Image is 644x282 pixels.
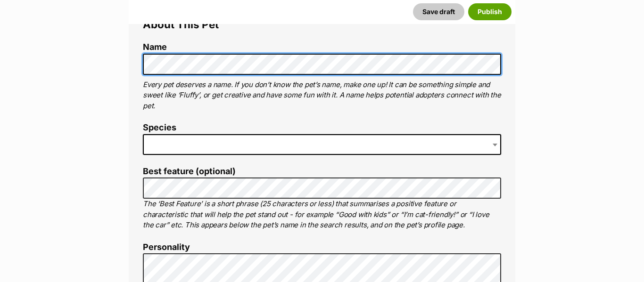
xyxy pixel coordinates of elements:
[143,199,501,231] p: The ‘Best Feature’ is a short phrase (25 characters or less) that summarises a positive feature o...
[143,242,501,252] label: Personality
[143,18,219,31] span: About This Pet
[143,123,501,133] label: Species
[143,42,501,52] label: Name
[413,3,464,20] button: Save draft
[143,167,501,177] label: Best feature (optional)
[143,80,501,112] p: Every pet deserves a name. If you don’t know the pet’s name, make one up! It can be something sim...
[468,3,512,20] button: Publish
